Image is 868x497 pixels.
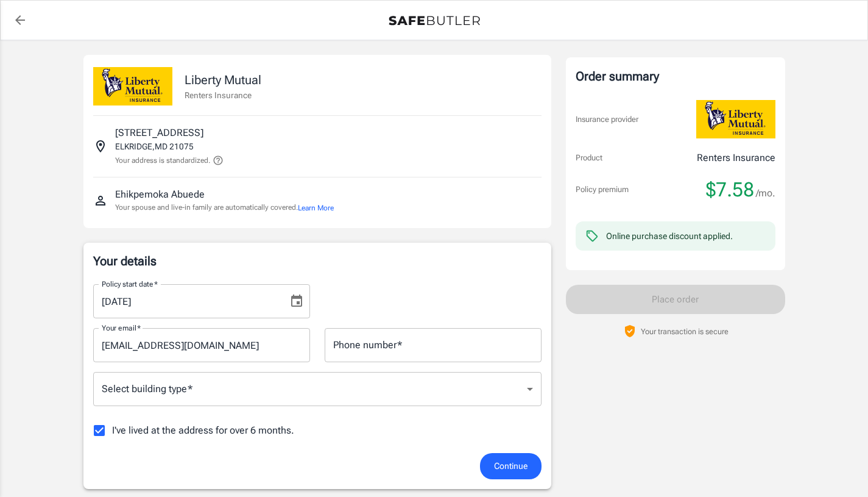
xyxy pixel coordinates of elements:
p: Policy premium [576,184,629,196]
p: Renters Insurance [697,151,775,165]
p: [STREET_ADDRESS] [115,126,203,140]
svg: Insured address [93,139,108,154]
input: Enter email [93,328,310,362]
label: Policy start date [102,279,158,289]
img: Liberty Mutual [696,100,775,138]
button: Continue [480,453,542,479]
span: Continue [494,459,528,474]
div: Order summary [576,67,775,85]
p: Your spouse and live-in family are automatically covered. [115,202,334,213]
p: Ehikpemoka Abuede [115,187,205,202]
label: Your email [102,323,141,333]
p: Renters Insurance [185,89,261,101]
input: Enter number [325,328,542,362]
button: Choose date, selected date is Oct 3, 2025 [284,289,309,313]
input: MM/DD/YYYY [93,284,280,318]
img: Back to quotes [389,16,480,26]
span: $7.58 [706,177,754,202]
p: Your address is standardized. [115,155,210,166]
p: Your transaction is secure [641,326,729,337]
button: Learn More [298,202,334,213]
svg: Insured person [93,193,108,208]
p: Product [576,152,602,164]
div: Online purchase discount applied. [606,230,733,242]
p: ELKRIDGE , MD 21075 [115,140,194,152]
p: Liberty Mutual [185,71,261,89]
a: back to quotes [8,8,32,32]
span: /mo. [756,185,775,202]
p: Insurance provider [576,113,638,126]
span: I've lived at the address for over 6 months. [112,423,294,438]
img: Liberty Mutual [93,67,172,105]
p: Your details [93,252,542,270]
